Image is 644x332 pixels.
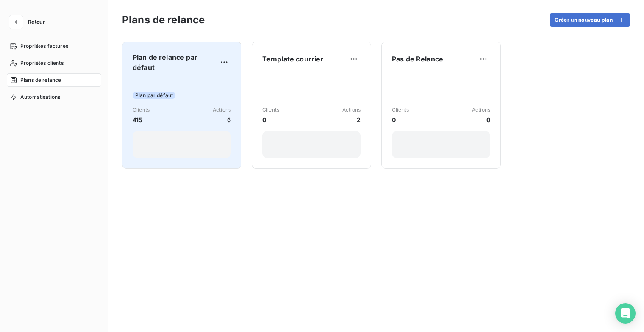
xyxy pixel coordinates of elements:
[7,15,52,29] button: Retour
[7,90,101,104] a: Automatisations
[28,20,45,25] span: Retour
[615,303,636,324] div: Open Intercom Messenger
[133,115,150,124] span: 415
[392,54,443,64] span: Pas de Relance
[550,13,630,27] button: Créer un nouveau plan
[213,106,231,114] span: Actions
[342,106,361,114] span: Actions
[262,115,279,124] span: 0
[20,93,60,101] span: Automatisations
[7,73,101,87] a: Plans de relance
[20,42,68,50] span: Propriétés factures
[213,115,231,124] span: 6
[392,106,409,114] span: Clients
[7,56,101,70] a: Propriétés clients
[262,106,279,114] span: Clients
[342,115,361,124] span: 2
[20,59,64,67] span: Propriétés clients
[122,12,205,28] h3: Plans de relance
[392,115,409,124] span: 0
[133,106,150,114] span: Clients
[20,76,61,84] span: Plans de relance
[133,92,175,99] span: Plan par défaut
[472,115,490,124] span: 0
[7,39,101,53] a: Propriétés factures
[133,52,217,73] span: Plan de relance par défaut
[472,106,490,114] span: Actions
[262,54,324,64] span: Template courrier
